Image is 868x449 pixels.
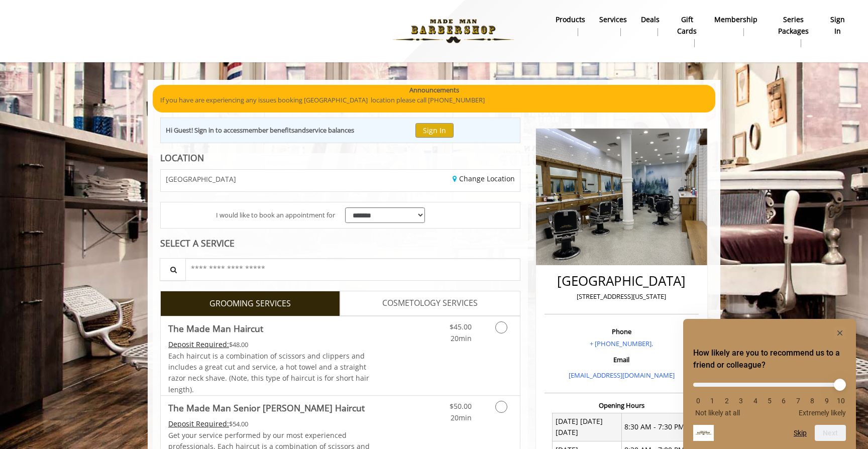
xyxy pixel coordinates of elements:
[547,328,696,335] h3: Phone
[621,413,691,441] td: 8:30 AM - 7:30 PM
[409,85,459,95] b: Announcements
[693,397,703,405] li: 0
[592,13,634,39] a: ServicesServices
[168,321,263,335] b: The Made Man Haircut
[160,95,708,105] p: If you have are experiencing any issues booking [GEOGRAPHIC_DATA] location please call [PHONE_NUM...
[722,397,732,405] li: 2
[545,402,699,409] h3: Opening Hours
[382,297,478,310] span: COSMETOLOGY SERVICES
[829,14,846,37] b: sign in
[168,418,370,429] div: $54.00
[590,339,653,348] a: + [PHONE_NUMBER].
[695,409,740,417] span: Not likely at all
[453,174,515,183] a: Change Location
[674,14,700,37] b: gift cards
[834,327,846,339] button: Hide survey
[415,123,454,138] button: Sign In
[822,397,832,405] li: 9
[779,397,789,405] li: 6
[836,397,846,405] li: 10
[451,413,472,422] span: 20min
[547,356,696,363] h3: Email
[693,347,846,371] h2: How likely are you to recommend us to a friend or colleague? Select an option from 0 to 10, with ...
[736,397,746,405] li: 3
[667,13,707,50] a: Gift cardsgift cards
[451,333,472,343] span: 20min
[168,419,229,428] span: This service needs some Advance to be paid before we block your appointment
[693,327,846,441] div: How likely are you to recommend us to a friend or colleague? Select an option from 0 to 10, with ...
[707,397,717,405] li: 1
[166,125,354,136] div: Hi Guest! Sign in to access and
[547,274,696,288] h2: [GEOGRAPHIC_DATA]
[553,413,622,441] td: [DATE] [DATE] [DATE]
[599,14,627,25] b: Services
[160,239,520,248] div: SELECT A SERVICE
[772,14,815,37] b: Series packages
[168,351,369,394] span: Each haircut is a combination of scissors and clippers and includes a great cut and service, a ho...
[450,401,472,411] span: $50.00
[549,13,592,39] a: Productsproducts
[765,13,822,50] a: Series packagesSeries packages
[634,13,667,39] a: DealsDeals
[160,152,204,164] b: LOCATION
[306,126,354,135] b: service balances
[807,397,817,405] li: 8
[569,371,675,380] a: [EMAIL_ADDRESS][DOMAIN_NAME]
[693,375,846,417] div: How likely are you to recommend us to a friend or colleague? Select an option from 0 to 10, with ...
[166,175,236,183] span: [GEOGRAPHIC_DATA]
[450,322,472,331] span: $45.00
[168,339,370,350] div: $48.00
[209,297,291,310] span: GROOMING SERVICES
[384,4,522,59] img: Made Man Barbershop logo
[799,409,846,417] span: Extremely likely
[547,291,696,302] p: [STREET_ADDRESS][US_STATE]
[641,14,660,25] b: Deals
[714,14,757,25] b: Membership
[243,126,294,135] b: member benefits
[750,397,761,405] li: 4
[216,210,335,220] span: I would like to book an appointment for
[794,429,807,437] button: Skip
[160,258,186,281] button: Service Search
[793,397,803,405] li: 7
[556,14,585,25] b: products
[707,13,765,39] a: MembershipMembership
[765,397,775,405] li: 5
[168,340,229,349] span: This service needs some Advance to be paid before we block your appointment
[168,401,365,415] b: The Made Man Senior [PERSON_NAME] Haircut
[815,425,846,441] button: Next question
[822,13,853,39] a: sign insign in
